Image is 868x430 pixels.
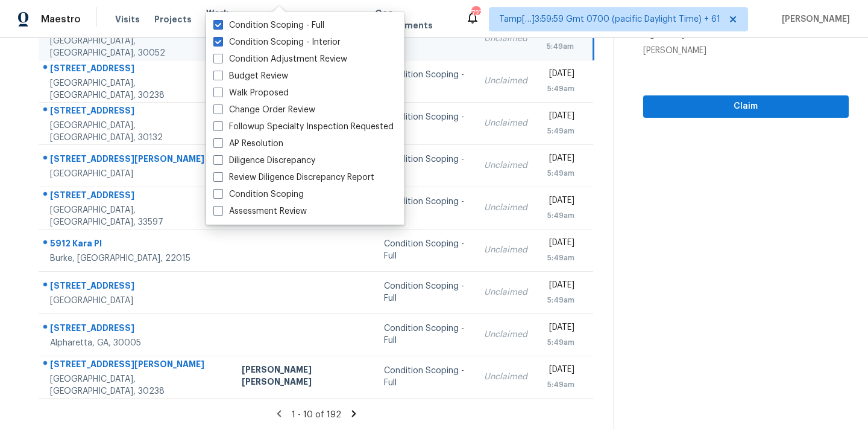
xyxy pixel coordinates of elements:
span: Geo Assignments [375,7,451,31]
div: Condition Scoping - Full [384,196,465,220]
span: Projects [154,13,192,25]
div: Unclaimed [484,159,527,172]
div: [GEOGRAPHIC_DATA], [GEOGRAPHIC_DATA], 33597 [50,204,222,228]
label: Condition Adjustment Review [213,53,347,65]
div: 5:49am [547,336,575,348]
div: [DATE] [547,194,575,210]
div: Unclaimed [484,33,527,45]
div: Unclaimed [484,75,527,87]
div: [STREET_ADDRESS][PERSON_NAME] [50,153,222,168]
span: Work Orders [206,7,259,31]
div: Condition Scoping - Full [384,322,465,347]
div: Unclaimed [484,202,527,214]
label: Condition Scoping - Interior [213,36,341,48]
span: Visits [115,13,140,25]
div: [DATE] [547,110,575,125]
div: [DATE] [547,68,575,83]
div: Unclaimed [484,244,527,256]
div: Unclaimed [484,117,527,129]
span: [PERSON_NAME] [777,13,850,25]
div: 5:49am [547,252,575,264]
div: Condition Scoping - Full [384,238,465,262]
div: Condition Scoping - Full [384,280,465,304]
span: Maestro [41,13,81,25]
div: [STREET_ADDRESS] [50,322,222,337]
div: [GEOGRAPHIC_DATA], [GEOGRAPHIC_DATA], 30132 [50,120,222,144]
div: [STREET_ADDRESS][PERSON_NAME] [50,358,222,373]
div: [DATE] [547,321,575,336]
div: 5:49am [547,40,574,53]
span: 1 - 10 of 192 [292,411,341,419]
div: 5:49am [547,125,575,137]
div: Burke, [GEOGRAPHIC_DATA], 22015 [50,252,222,265]
div: [DATE] [547,279,575,294]
div: Condition Scoping - Full [384,27,465,51]
button: Claim [643,95,849,118]
div: Condition Scoping - Full [384,111,465,135]
label: Walk Proposed [213,87,289,99]
label: AP Resolution [213,138,283,150]
label: Followup Specialty Inspection Requested [213,121,394,133]
span: Claim [653,99,839,114]
div: [PERSON_NAME] [643,45,725,57]
div: [GEOGRAPHIC_DATA] [50,168,222,180]
label: Condition Scoping [213,188,304,201]
div: Condition Scoping - Full [384,69,465,93]
div: Unclaimed [484,329,527,341]
div: [DATE] [547,237,575,252]
div: [GEOGRAPHIC_DATA], [GEOGRAPHIC_DATA], 30238 [50,77,222,101]
div: [STREET_ADDRESS] [50,62,222,77]
div: [STREET_ADDRESS] [50,280,222,295]
div: [DATE] [547,364,575,379]
div: 5:49am [547,83,575,95]
label: Diligence Discrepancy [213,155,315,167]
div: Condition Scoping - Full [384,365,465,389]
label: Condition Scoping - Full [213,19,324,31]
div: 727 [471,7,480,19]
div: 5:49am [547,294,575,306]
div: [STREET_ADDRESS] [50,104,222,120]
label: Budget Review [213,70,288,82]
span: Tamp[…]3:59:59 Gmt 0700 (pacific Daylight Time) + 61 [499,13,720,25]
div: 5:49am [547,379,575,391]
div: Condition Scoping - Full [384,153,465,178]
div: Unclaimed [484,371,527,383]
div: [PERSON_NAME] [PERSON_NAME] [242,364,365,391]
label: Change Order Review [213,104,315,116]
div: 5:49am [547,167,575,179]
label: Review Diligence Discrepancy Report [213,172,374,184]
div: [DATE] [547,152,575,167]
div: 5912 Kara Pl [50,237,222,252]
div: Unclaimed [484,286,527,298]
div: [GEOGRAPHIC_DATA], [GEOGRAPHIC_DATA], 30238 [50,373,222,397]
div: 5:49am [547,210,575,222]
div: [STREET_ADDRESS] [50,189,222,204]
div: Alpharetta, GA, 30005 [50,337,222,349]
div: [GEOGRAPHIC_DATA], [GEOGRAPHIC_DATA], 30052 [50,35,222,59]
label: Assessment Review [213,205,307,217]
div: [GEOGRAPHIC_DATA] [50,295,222,307]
